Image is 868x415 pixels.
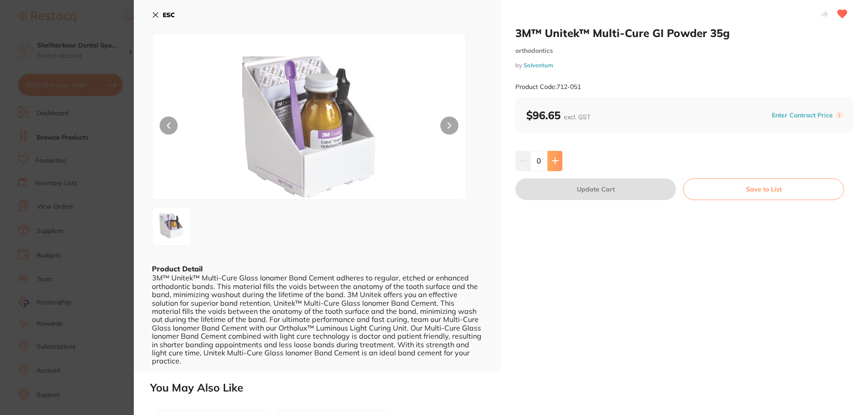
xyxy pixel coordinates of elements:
[152,264,203,273] b: Product Detail
[150,382,864,394] h2: You May Also Like
[564,113,590,121] span: excl. GST
[515,47,854,55] small: orthodontics
[524,61,553,69] a: Solventum
[163,11,175,19] b: ESC
[152,274,483,365] div: 3M™ Unitek™ Multi-Cure Glass Ionomer Band Cement adheres to regular, etched or enhanced orthodont...
[515,83,581,91] small: Product Code: 712-051
[515,26,854,40] h2: 3M™ Unitek™ Multi-Cure GI Powder 35g
[515,62,854,69] small: by
[683,178,844,200] button: Save to List
[215,56,403,199] img: dC1qcGc
[835,112,843,119] label: i
[769,111,835,120] button: Enter Contract Price
[155,210,188,242] img: dC1qcGc
[515,178,676,200] button: Update Cart
[152,7,175,23] button: ESC
[526,108,590,122] b: $96.65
